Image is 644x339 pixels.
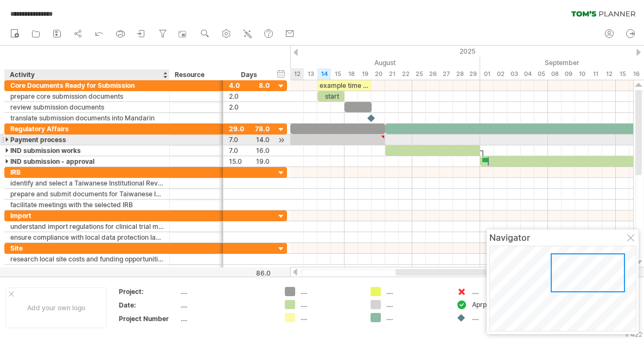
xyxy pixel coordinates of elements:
[521,68,534,80] div: Thursday, 4 September 2025
[602,68,616,80] div: Friday, 12 September 2025
[10,124,164,134] div: Regulatory Affairs
[589,68,602,80] div: Thursday, 11 September 2025
[224,269,271,277] div: 86.0
[472,287,531,296] div: ....
[372,68,385,80] div: Wednesday, 20 August 2025
[223,69,275,80] div: Days
[10,200,164,210] div: facilitate meetings with the selected IRB
[229,156,270,167] div: 15.0
[10,135,164,145] div: Payment process
[386,300,445,309] div: ....
[119,287,178,296] div: Project:
[10,80,164,91] div: Core Documents Ready for Submission
[426,68,439,80] div: Tuesday, 26 August 2025
[399,68,412,80] div: Friday, 22 August 2025
[195,57,480,68] div: August 2025
[304,68,317,80] div: Wednesday, 13 August 2025
[439,68,453,80] div: Wednesday, 27 August 2025
[494,68,507,80] div: Tuesday, 2 September 2025
[472,313,531,322] div: ....
[10,167,164,177] div: IRB
[10,102,164,112] div: review submission documents
[10,243,164,253] div: Site
[10,156,164,167] div: IND submission - approval
[229,124,270,134] div: 29.0
[229,102,270,112] div: 2.0
[534,68,548,80] div: Friday, 5 September 2025
[317,91,345,101] div: start
[10,145,164,156] div: IND submission works
[301,313,360,322] div: ....
[10,221,164,232] div: understand import regulations for clinical trial materials in [GEOGRAPHIC_DATA]
[10,232,164,242] div: ensure compliance with local data protection laws
[119,314,178,323] div: Project Number
[480,68,494,80] div: Monday, 1 September 2025
[229,91,270,101] div: 2.0
[507,68,521,80] div: Wednesday, 3 September 2025
[562,68,575,80] div: Tuesday, 9 September 2025
[175,69,217,80] div: Resource
[10,254,164,264] div: research local site costs and funding opportunities in [GEOGRAPHIC_DATA]
[386,287,445,296] div: ....
[10,265,164,275] div: allocate resources based on Taiwanese clinical site capabilities
[181,314,272,323] div: ....
[181,287,272,296] div: ....
[331,68,345,80] div: Friday, 15 August 2025
[548,68,562,80] div: Monday, 8 September 2025
[625,330,642,338] div: v 422
[10,189,164,199] div: prepare and submit documents for Taiwanese IRB
[453,68,467,80] div: Thursday, 28 August 2025
[489,232,636,243] div: Navigator
[472,300,531,309] div: Aprpoval
[317,80,372,91] div: example time blocks:
[629,68,643,80] div: Tuesday, 16 September 2025
[229,80,270,91] div: 4.0
[10,113,164,123] div: translate submission documents into Mandarin
[301,287,360,296] div: ....
[345,68,358,80] div: Monday, 18 August 2025
[385,68,399,80] div: Thursday, 21 August 2025
[10,210,164,221] div: Import
[5,287,107,328] div: Add your own logo
[10,91,164,101] div: prepare core submission documents
[616,68,629,80] div: Monday, 15 September 2025
[290,68,304,80] div: Tuesday, 12 August 2025
[10,69,163,80] div: Activity
[575,68,589,80] div: Wednesday, 10 September 2025
[358,68,372,80] div: Tuesday, 19 August 2025
[276,135,286,146] div: scroll to activity
[412,68,426,80] div: Monday, 25 August 2025
[119,300,178,310] div: Date:
[467,68,480,80] div: Friday, 29 August 2025
[10,178,164,188] div: identify and select a Taiwanese Institutional Review Board
[229,145,270,156] div: 7.0
[181,300,272,310] div: ....
[301,300,360,309] div: ....
[386,313,445,322] div: ....
[229,135,270,145] div: 7.0
[317,68,331,80] div: Thursday, 14 August 2025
